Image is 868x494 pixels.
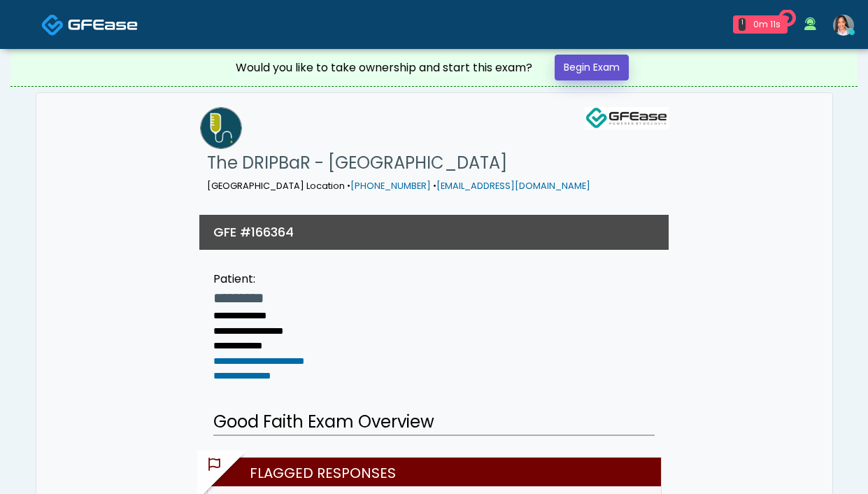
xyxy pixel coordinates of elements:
[207,180,590,192] small: [GEOGRAPHIC_DATA] Location
[68,17,138,31] img: Docovia
[213,409,655,436] h2: Good Faith Exam Overview
[436,180,590,192] a: [EMAIL_ADDRESS][DOMAIN_NAME]
[200,107,242,149] img: The DRIPBaR - San Antonio Dominion Creek
[11,6,53,48] button: Open LiveChat chat widget
[585,107,669,129] img: GFEase Logo
[41,1,138,47] a: Docovia
[739,18,746,31] div: 1
[433,180,436,192] span: •
[213,223,294,241] h3: GFE #166364
[833,15,854,36] img: Jennifer Ekeh
[213,271,345,288] div: Patient:
[236,59,532,76] div: Would you like to take ownership and start this exam?
[215,458,661,486] h2: Flagged Responses
[725,10,796,39] a: 1 0m 11s
[555,55,629,80] a: Begin Exam
[350,180,431,192] a: [PHONE_NUMBER]
[347,180,350,192] span: •
[207,149,590,177] h1: The DRIPBaR - [GEOGRAPHIC_DATA]
[751,18,782,31] div: 0m 11s
[41,13,64,36] img: Docovia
